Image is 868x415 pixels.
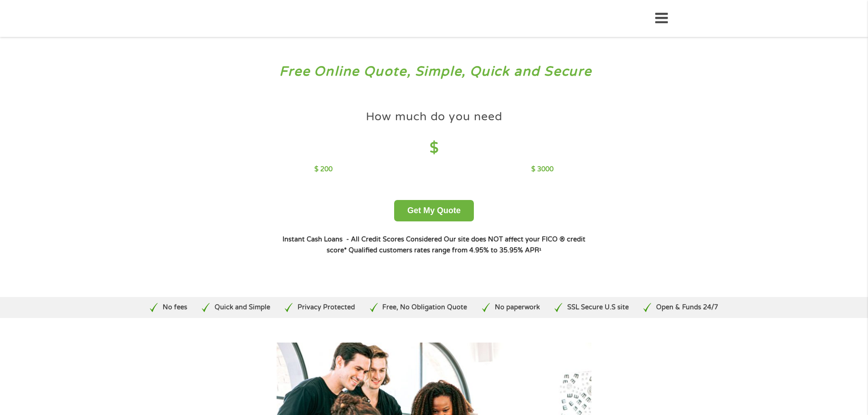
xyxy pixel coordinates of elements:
[495,302,540,313] p: No paperwork
[163,302,187,313] p: No fees
[314,164,333,174] p: $ 200
[26,63,842,80] h3: Free Online Quote, Simple, Quick and Secure
[394,200,474,221] button: Get My Quote
[382,302,467,313] p: Free, No Obligation Quote
[215,302,270,313] p: Quick and Simple
[366,109,503,124] h4: How much do you need
[298,302,355,313] p: Privacy Protected
[327,236,586,254] strong: Our site does NOT affect your FICO ® credit score*
[314,139,554,158] h4: $
[656,302,718,313] p: Open & Funds 24/7
[349,246,541,254] strong: Qualified customers rates range from 4.95% to 35.95% APR¹
[567,302,629,313] p: SSL Secure U.S site
[282,236,442,243] strong: Instant Cash Loans - All Credit Scores Considered
[531,164,554,174] p: $ 3000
